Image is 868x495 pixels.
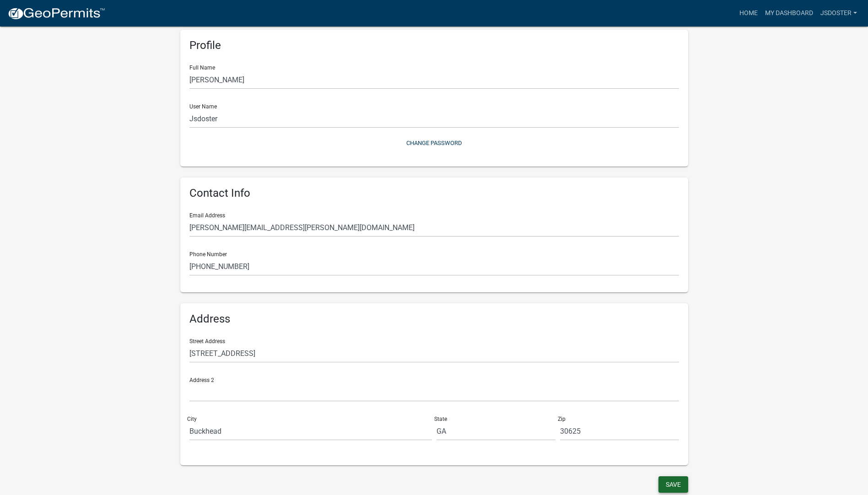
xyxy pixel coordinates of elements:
[658,476,688,493] button: Save
[761,5,817,22] a: My Dashboard
[189,39,679,52] h6: Profile
[189,135,679,151] button: Change Password
[189,187,679,200] h6: Contact Info
[736,5,761,22] a: Home
[189,312,679,326] h6: Address
[817,5,861,22] a: Jsdoster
